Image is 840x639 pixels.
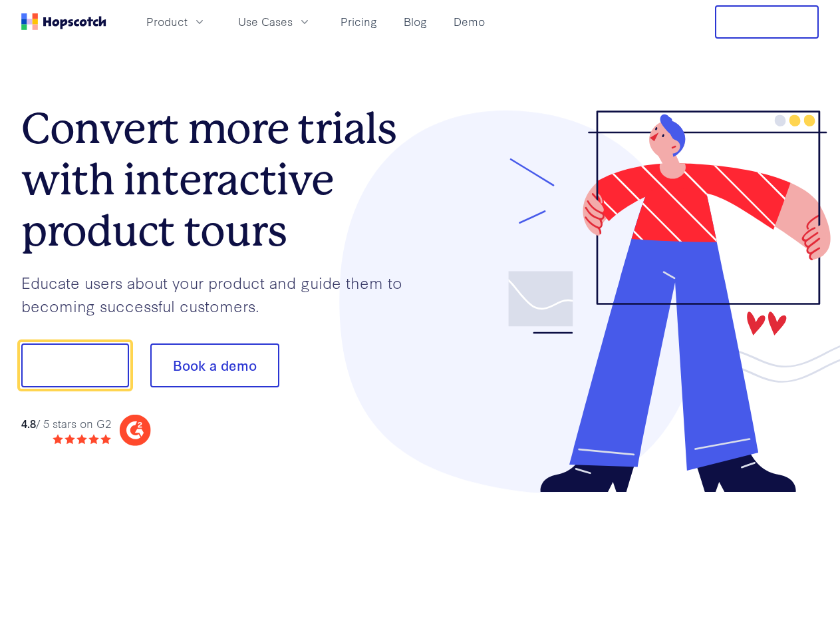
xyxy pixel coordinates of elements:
a: Blog [398,11,432,33]
button: Product [138,11,214,33]
span: Product [146,13,188,30]
button: Show me! [21,343,129,387]
a: Demo [448,11,490,33]
button: Book a demo [150,343,279,387]
div: / 5 stars on G2 [21,415,111,432]
p: Educate users about your product and guide them to becoming successful customers. [21,271,420,317]
h1: Convert more trials with interactive product tours [21,103,420,256]
a: Pricing [335,11,382,33]
a: Home [21,13,106,30]
button: Use Cases [230,11,319,33]
span: Use Cases [238,13,293,30]
strong: 4.8 [21,415,36,431]
button: Free Trial [715,5,819,39]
